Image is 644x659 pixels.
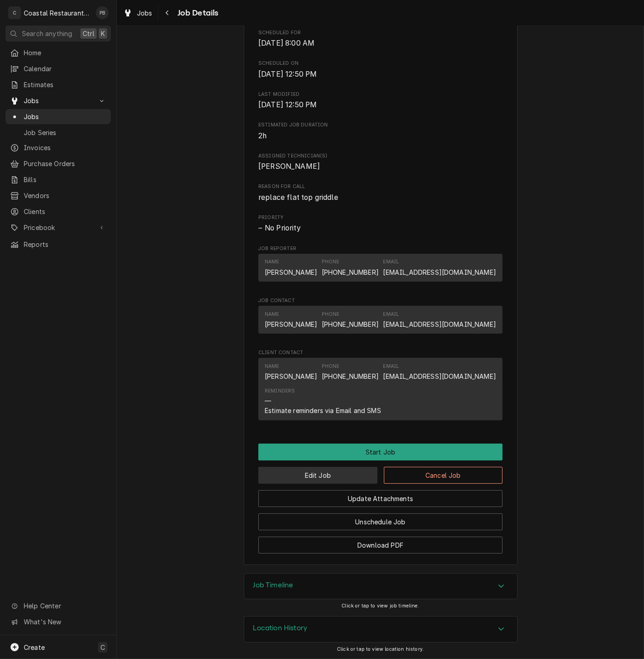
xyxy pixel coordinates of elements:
[258,223,503,234] span: Priority
[258,297,503,338] div: Job Contact
[24,143,106,152] span: Invoices
[24,80,106,89] span: Estimates
[265,258,279,266] div: Name
[258,245,503,252] span: Job Reporter
[322,311,379,329] div: Phone
[175,7,219,19] span: Job Details
[258,39,314,47] span: [DATE] 8:00 AM
[383,363,399,370] div: Email
[5,109,111,124] a: Jobs
[258,161,503,172] span: Assigned Technician(s)
[120,5,156,21] a: Jobs
[24,191,106,200] span: Vendors
[258,513,503,530] button: Unschedule Job
[383,311,399,318] div: Email
[24,128,106,137] span: Job Series
[24,601,105,611] span: Help Center
[5,61,111,76] a: Calendar
[5,156,111,171] a: Purchase Orders
[258,162,320,171] span: [PERSON_NAME]
[258,29,503,37] span: Scheduled For
[258,490,503,507] button: Update Attachments
[258,60,503,79] div: Scheduled On
[5,237,111,252] a: Reports
[322,258,340,266] div: Phone
[5,125,111,140] a: Job Series
[96,6,109,19] div: Phill Blush's Avatar
[341,603,419,609] span: Click or tap to view job timeline.
[322,320,379,328] a: [PHONE_NUMBER]
[258,530,503,554] div: Button Group Row
[383,258,496,277] div: Email
[384,467,503,484] button: Cancel Job
[5,45,111,60] a: Home
[265,258,317,277] div: Name
[258,193,338,202] span: replace flat top griddle
[258,131,503,141] span: Estimated Job Duration
[22,29,72,38] span: Search anything
[258,91,503,110] div: Last Modified
[258,183,503,190] span: Reason For Call
[5,26,111,42] button: Search anythingCtrlK
[383,320,496,328] a: [EMAIL_ADDRESS][DOMAIN_NAME]
[265,387,381,415] div: Reminders
[5,598,111,613] a: Go to Help Center
[24,96,93,105] span: Jobs
[258,91,503,98] span: Last Modified
[253,624,308,633] h3: Location History
[258,444,503,554] div: Button Group
[322,372,379,380] a: [PHONE_NUMBER]
[253,581,293,590] h3: Job Timeline
[258,484,503,507] div: Button Group Row
[258,254,503,282] div: Contact
[24,207,106,216] span: Clients
[265,311,317,329] div: Name
[258,69,503,80] span: Scheduled On
[244,617,517,642] div: Accordion Header
[24,112,106,121] span: Jobs
[383,372,496,380] a: [EMAIL_ADDRESS][DOMAIN_NAME]
[258,467,377,484] button: Edit Job
[258,245,503,286] div: Job Reporter
[258,306,503,334] div: Contact
[258,254,503,286] div: Job Reporter List
[258,214,503,221] span: Priority
[265,363,279,370] div: Name
[5,614,111,629] a: Go to What's New
[8,6,21,19] div: C
[5,77,111,92] a: Estimates
[5,188,111,203] a: Vendors
[383,363,496,381] div: Email
[322,311,340,318] div: Phone
[24,64,106,73] span: Calendar
[258,38,503,49] span: Scheduled For
[322,363,340,370] div: Phone
[258,537,503,554] button: Download PDF
[258,29,503,49] div: Scheduled For
[258,99,503,110] span: Last Modified
[322,363,379,381] div: Phone
[258,358,503,420] div: Contact
[258,183,503,203] div: Reason For Call
[258,349,503,356] span: Client Contact
[258,70,317,78] span: [DATE] 12:50 PM
[24,159,106,168] span: Purchase Orders
[96,6,109,19] div: PB
[258,358,503,424] div: Client Contact List
[258,131,267,140] span: 2h
[101,29,105,38] span: K
[383,258,399,266] div: Email
[24,8,91,18] div: Coastal Restaurant Repair
[258,444,503,460] button: Start Job
[265,396,271,406] div: —
[322,268,379,276] a: [PHONE_NUMBER]
[258,121,503,129] span: Estimated Job Duration
[337,646,424,652] span: Click or tap to view location history.
[24,643,45,651] span: Create
[265,363,317,381] div: Name
[258,297,503,304] span: Job Contact
[244,617,517,642] button: Accordion Details Expand Trigger
[160,5,175,20] button: Navigate back
[258,444,503,460] div: Button Group Row
[265,319,317,329] div: [PERSON_NAME]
